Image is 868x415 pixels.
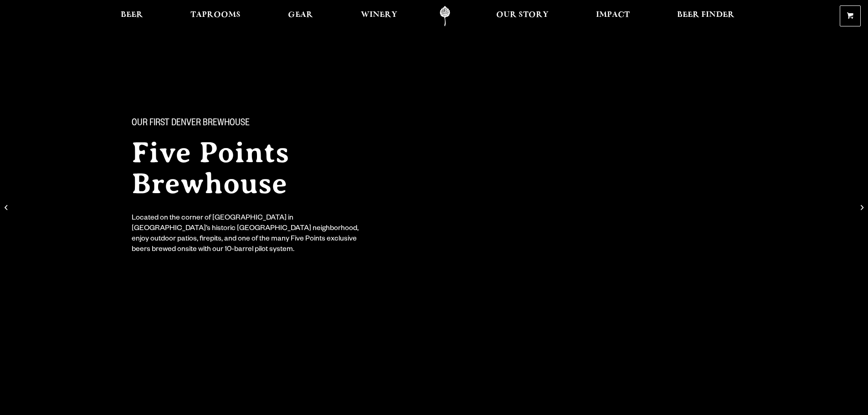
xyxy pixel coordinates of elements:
div: Located on the corner of [GEOGRAPHIC_DATA] in [GEOGRAPHIC_DATA]’s historic [GEOGRAPHIC_DATA] neig... [132,214,365,256]
a: Odell Home [428,6,462,26]
a: Impact [590,6,636,26]
h2: Five Points Brewhouse [132,137,416,199]
a: Beer Finder [671,6,740,26]
span: Our Story [496,11,549,19]
a: Beer [115,6,149,26]
span: Gear [288,11,313,19]
span: Impact [596,11,630,19]
a: Winery [355,6,403,26]
span: Beer [121,11,143,19]
a: Our Story [490,6,555,26]
span: Our First Denver Brewhouse [132,118,250,130]
span: Beer Finder [677,11,734,19]
span: Taprooms [190,11,241,19]
a: Taprooms [185,6,247,26]
a: Gear [282,6,319,26]
span: Winery [361,11,397,19]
